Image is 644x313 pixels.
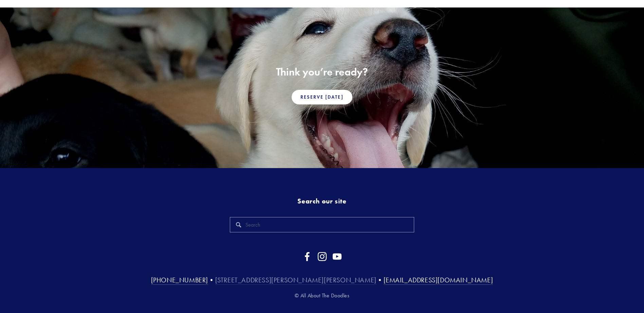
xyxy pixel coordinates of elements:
[230,217,414,232] input: Search
[34,65,610,78] h2: Think you’re ready?
[332,252,342,261] a: YouTube
[151,276,208,285] a: [PHONE_NUMBER]
[34,276,610,284] h3: • •
[215,276,376,285] a: [STREET_ADDRESS][PERSON_NAME][PERSON_NAME]
[384,276,493,285] a: [EMAIL_ADDRESS][DOMAIN_NAME]
[302,252,312,261] a: Facebook
[317,252,327,261] a: Instagram
[34,291,610,300] p: © All About The Doodles
[297,197,346,205] strong: Search our site
[292,90,352,104] a: Reserve [DATE]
